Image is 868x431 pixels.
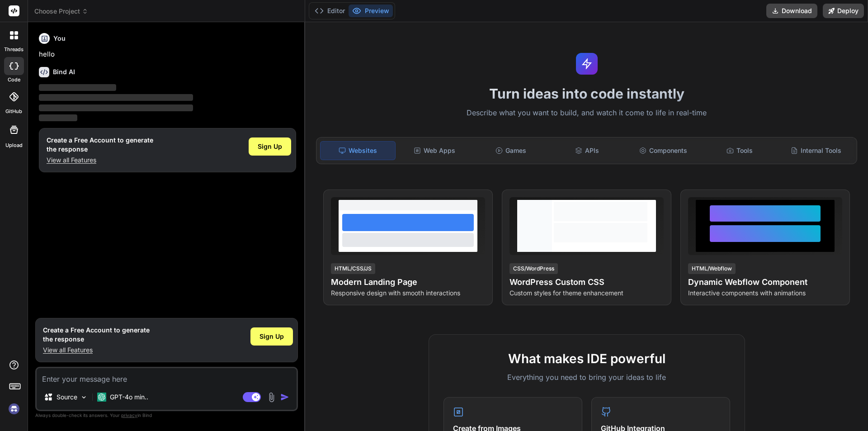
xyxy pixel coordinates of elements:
span: privacy [121,412,137,418]
h6: You [53,34,66,43]
p: Interactive components with animations [688,289,842,298]
label: threads [4,46,24,53]
p: Responsive design with smooth interactions [331,289,485,298]
p: Custom styles for theme enhancement [509,289,664,298]
h2: What makes IDE powerful [443,349,730,368]
div: APIs [550,141,624,160]
p: View all Features [43,346,150,355]
button: Editor [311,5,349,17]
span: ‌ [39,104,193,111]
div: Internal Tools [778,141,853,160]
p: Everything you need to bring your ideas to life [443,372,730,383]
span: Sign Up [259,332,284,341]
span: Choose Project [34,7,88,16]
img: GPT-4o mini [97,393,106,402]
h4: Dynamic Webflow Component [688,276,842,289]
img: icon [280,393,289,402]
button: Download [766,4,817,18]
label: GitHub [5,108,22,115]
img: attachment [266,392,277,403]
p: Describe what you want to build, and watch it come to life in real-time [311,107,863,119]
div: HTML/CSS/JS [331,263,375,274]
label: code [8,76,20,84]
button: Deploy [823,4,864,18]
h4: Modern Landing Page [331,276,485,289]
div: Websites [320,141,396,160]
h1: Create a Free Account to generate the response [47,136,153,154]
p: GPT-4o min.. [110,393,148,402]
div: HTML/Webflow [688,263,736,274]
p: Always double-check its answers. Your in Bind [35,411,298,420]
span: ‌ [39,84,116,91]
div: Web Apps [397,141,472,160]
h1: Turn ideas into code instantly [311,85,863,102]
h6: Bind AI [53,67,75,76]
button: Preview [349,5,393,17]
p: hello [39,49,296,60]
p: View all Features [47,156,153,165]
p: Source [57,393,77,402]
span: Sign Up [258,142,282,151]
div: Components [626,141,701,160]
span: ‌ [39,114,77,121]
img: signin [6,401,22,417]
div: Games [474,141,548,160]
div: Tools [703,141,777,160]
img: Pick Models [80,393,88,401]
div: CSS/WordPress [509,263,558,274]
h4: WordPress Custom CSS [509,276,664,289]
span: ‌ [39,94,193,101]
label: Upload [5,142,23,149]
h1: Create a Free Account to generate the response [43,326,150,344]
